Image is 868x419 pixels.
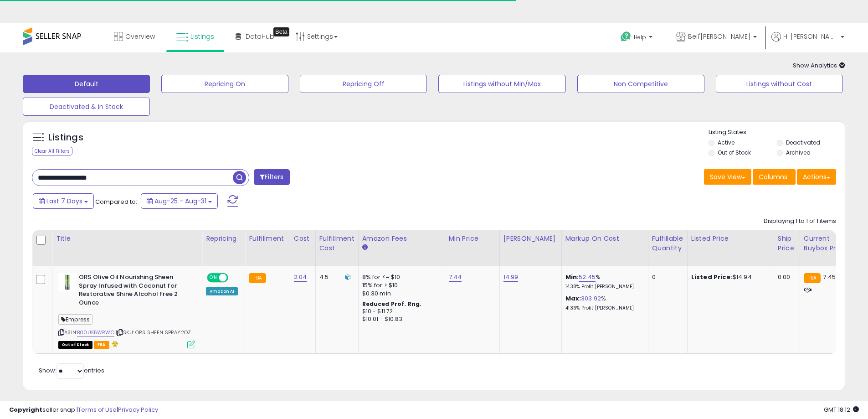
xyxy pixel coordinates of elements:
p: 41.36% Profit [PERSON_NAME] [565,305,641,311]
b: Max: [565,294,581,303]
div: Amazon Fees [362,234,441,243]
span: FBA [94,341,109,349]
div: Markup on Cost [565,234,644,243]
a: Terms of Use [78,405,117,414]
label: Active [718,139,734,146]
div: Listed Price [691,234,770,243]
button: Listings without Cost [716,75,843,93]
b: ORS Olive Oil Nourishing Sheen Spray Infused with Coconut for Restorative Shine Alcohol Free 2 Ounce [79,273,190,309]
div: 4.5 [319,273,351,281]
div: Ship Price [778,234,796,253]
i: Get Help [620,31,632,42]
div: 0.00 [778,273,793,281]
a: Hi [PERSON_NAME] [771,32,844,52]
b: Reduced Prof. Rng. [362,300,422,308]
div: Fulfillment [249,234,286,243]
div: Tooltip anchor [273,27,289,36]
span: 2025-09-8 18:12 GMT [824,405,859,414]
p: 14.38% Profit [PERSON_NAME] [565,284,641,290]
span: Overview [125,32,155,41]
span: Listings [190,32,214,41]
div: Cost [294,234,312,243]
div: Fulfillment Cost [319,234,354,253]
i: hazardous material [109,341,119,347]
button: Repricing On [161,75,288,93]
div: Current Buybox Price [804,234,851,253]
a: Privacy Policy [118,405,158,414]
div: 0 [652,273,680,281]
div: Displaying 1 to 1 of 1 items [764,217,836,226]
small: FBA [804,273,821,283]
span: Last 7 Days [46,197,82,206]
div: $0.30 min [362,290,438,298]
div: % [565,295,641,311]
span: Help [634,33,646,41]
a: Help [613,24,662,52]
span: Bell'[PERSON_NAME] [688,32,750,41]
a: Settings [289,23,344,50]
div: $10.01 - $10.83 [362,316,438,323]
a: 14.99 [503,273,519,282]
div: $14.94 [691,273,767,281]
span: All listings that are currently out of stock and unavailable for purchase on Amazon [58,341,92,349]
span: Show: entries [39,366,104,375]
th: The percentage added to the cost of goods (COGS) that forms the calculator for Min & Max prices. [561,230,648,266]
label: Deactivated [786,139,820,146]
label: Archived [786,149,811,156]
button: Listings without Min/Max [438,75,565,93]
span: 7.45 [823,273,836,281]
a: Overview [107,23,162,50]
strong: Copyright [9,405,42,414]
div: ASIN: [58,273,195,347]
div: Clear All Filters [32,147,72,155]
p: Listing States: [709,128,845,137]
a: Listings [169,23,221,50]
div: % [565,273,641,290]
button: Filters [254,169,289,185]
span: DataHub [246,32,274,41]
div: Title [56,234,198,243]
span: Compared to: [95,197,137,206]
button: Actions [797,169,836,185]
span: Hi [PERSON_NAME] [783,32,838,41]
div: 8% for <= $10 [362,273,438,281]
div: seller snap | | [9,406,158,414]
a: Bell'[PERSON_NAME] [669,23,764,52]
span: Aug-25 - Aug-31 [154,197,206,206]
div: Fulfillable Quantity [652,234,683,253]
small: Amazon Fees. [362,243,368,252]
button: Aug-25 - Aug-31 [141,193,218,209]
small: FBA [249,273,266,283]
button: Last 7 Days [33,193,94,209]
div: Repricing [206,234,241,243]
span: | SKU: ORS SHEEN SPRAY2OZ [116,329,191,336]
button: Deactivated & In Stock [23,98,150,116]
button: Non Competitive [577,75,704,93]
b: Listed Price: [691,273,733,281]
a: 2.04 [294,273,307,282]
a: 52.45 [579,273,596,282]
span: Show Analytics [793,61,845,70]
span: OFF [227,274,241,282]
div: 15% for > $10 [362,281,438,290]
a: B00UK5WRWO [77,329,114,336]
button: Columns [753,169,796,185]
h5: Listings [48,131,83,144]
button: Default [23,75,150,93]
span: Empress [58,314,92,325]
div: [PERSON_NAME] [503,234,558,243]
label: Out of Stock [718,149,751,156]
button: Repricing Off [300,75,427,93]
div: Min Price [449,234,496,243]
span: ON [208,274,219,282]
div: $10 - $11.72 [362,308,438,316]
b: Min: [565,273,579,281]
span: Columns [759,172,787,181]
a: 7.44 [449,273,462,282]
button: Save View [704,169,751,185]
img: 31rTIs4RS1L._SL40_.jpg [58,273,77,291]
div: Amazon AI [206,287,238,295]
a: DataHub [229,23,281,50]
a: 303.92 [581,294,601,303]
